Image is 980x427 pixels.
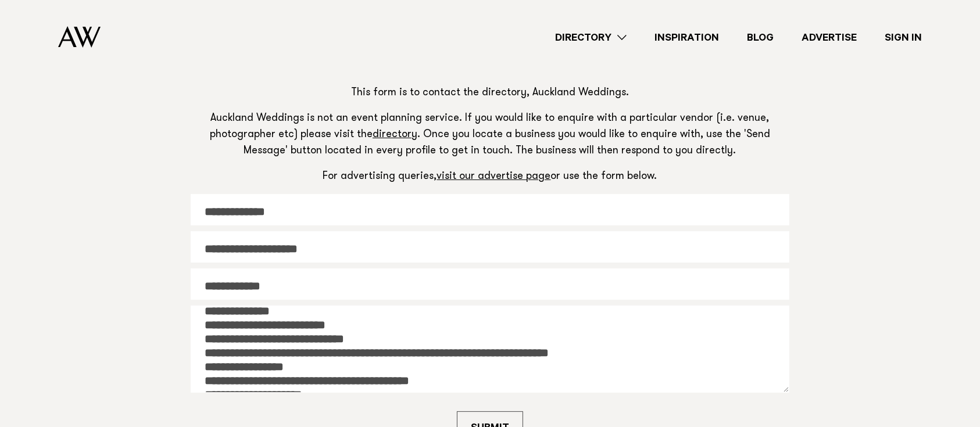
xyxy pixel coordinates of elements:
p: This form is to contact the directory, Auckland Weddings. [191,85,789,102]
a: directory [373,130,417,140]
a: Inspiration [641,30,733,45]
p: Auckland Weddings is not an event planning service. If you would like to enquire with a particula... [191,111,789,160]
a: Directory [541,30,641,45]
a: Advertise [788,30,871,45]
a: Blog [733,30,788,45]
a: visit our advertise page [437,171,551,182]
img: Auckland Weddings Logo [58,26,101,48]
p: For advertising queries, or use the form below. [191,169,789,185]
a: Sign In [871,30,936,45]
